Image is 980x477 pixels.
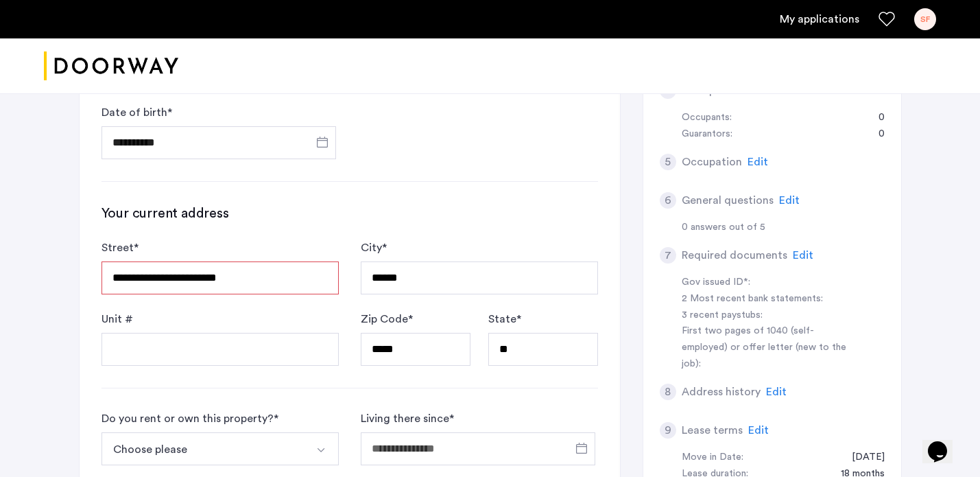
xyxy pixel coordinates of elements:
[865,110,885,126] div: 0
[682,110,732,126] div: Occupants:
[748,156,768,167] span: Edit
[682,450,743,466] div: Move in Date:
[101,432,307,465] button: Select option
[865,126,885,143] div: 0
[748,425,769,436] span: Edit
[573,440,590,456] button: Open calendar
[101,104,172,121] label: Date of birth *
[922,422,966,463] iframe: chat widget
[101,311,133,327] label: Unit #
[44,40,178,92] a: Cazamio logo
[660,384,676,400] div: 8
[361,240,387,256] label: City *
[101,240,139,256] label: Street *
[101,410,278,427] div: Do you rent or own this property? *
[361,410,454,427] label: Living there since *
[682,384,761,400] h5: Address history
[812,85,833,96] span: Edit
[682,275,854,291] div: Gov issued ID*:
[682,291,854,307] div: 2 Most recent bank statements:
[488,311,521,327] label: State *
[314,134,331,150] button: Open calendar
[682,126,732,143] div: Guarantors:
[306,432,339,465] button: Select option
[682,154,742,170] h5: Occupation
[682,192,774,209] h5: General questions
[682,307,854,324] div: 3 recent paystubs:
[660,247,676,264] div: 7
[682,323,854,373] div: First two pages of 1040 (self-employed) or offer letter (new to the job):
[682,422,743,439] h5: Lease terms
[682,247,787,264] h5: Required documents
[914,8,936,30] div: SF
[780,11,859,27] a: My application
[315,445,326,456] img: arrow
[793,250,813,261] span: Edit
[101,204,598,223] h3: Your current address
[660,154,676,170] div: 5
[766,386,787,397] span: Edit
[660,422,676,439] div: 9
[879,11,895,27] a: Favorites
[44,40,178,92] img: logo
[660,192,676,209] div: 6
[779,195,800,206] span: Edit
[361,311,413,327] label: Zip Code *
[682,220,885,236] div: 0 answers out of 5
[838,450,885,466] div: 10/15/2025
